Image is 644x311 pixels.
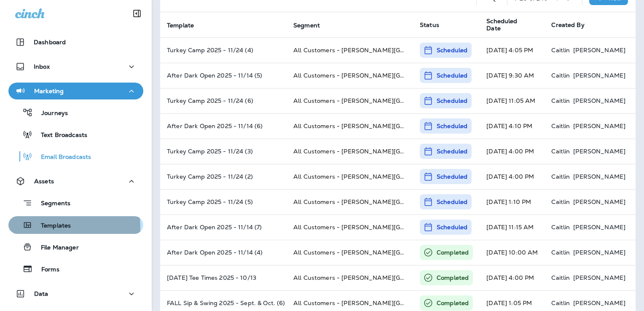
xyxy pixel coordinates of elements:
p: Scheduled [437,46,467,54]
td: [DATE] 11:15 AM [480,214,545,240]
p: After Dark Open 2025 - 11/14 (6) [167,123,280,129]
p: Caitlin [551,148,570,155]
td: [DATE] 4:05 PM [480,38,545,63]
p: Turkey Camp 2025 - 11/24 (5) [167,198,280,205]
p: Caitlin [551,224,570,231]
p: Caitlin [551,72,570,79]
p: Columbus Day Tee Times 2025 - 10/13 [167,274,280,281]
p: Completed [437,273,469,282]
p: [PERSON_NAME] [573,47,625,54]
td: [DATE] 4:00 PM [480,164,545,189]
p: Caitlin [551,173,570,180]
span: Segment [293,22,320,29]
span: All Customers - Avery Ranch - DYNAMIC [293,147,495,155]
p: Caitlin [551,249,570,256]
p: Turkey Camp 2025 - 11/24 (4) [167,47,280,54]
p: Assets [34,178,54,185]
button: Collapse Sidebar [125,5,149,22]
p: Dashboard [34,39,66,46]
td: [DATE] 11:05 AM [480,88,545,113]
p: Caitlin [551,274,570,281]
p: Caitlin [551,47,570,54]
td: [DATE] 4:10 PM [480,113,545,139]
span: All Customers - Avery Ranch - DYNAMIC [293,249,495,256]
p: Forms [33,266,59,274]
p: After Dark Open 2025 - 11/14 (5) [167,72,280,79]
p: [PERSON_NAME] [573,274,625,281]
p: [PERSON_NAME] [573,97,625,104]
p: Turkey Camp 2025 - 11/24 (3) [167,148,280,155]
span: Scheduled Date [486,18,530,32]
span: Created By [551,21,584,29]
p: Caitlin [551,198,570,205]
p: [PERSON_NAME] [573,173,625,180]
span: Status [420,21,439,29]
span: Template [167,22,194,29]
button: File Manager [8,238,143,256]
span: All Customers - Avery Ranch - DYNAMIC [293,72,495,79]
p: Scheduled [437,223,467,231]
span: Template [167,21,205,29]
p: [PERSON_NAME] [573,72,625,79]
p: Caitlin [551,123,570,129]
p: Marketing [34,88,64,94]
p: [PERSON_NAME] [573,224,625,231]
span: All Customers - Avery Ranch - DYNAMIC [293,122,495,130]
span: All Customers - Avery Ranch - DYNAMIC [293,274,495,282]
td: [DATE] 4:00 PM [480,265,545,290]
p: Scheduled [437,147,467,155]
p: Scheduled [437,71,467,80]
p: After Dark Open 2025 - 11/14 (7) [167,224,280,231]
span: All Customers - Avery Ranch - DYNAMIC [293,223,495,231]
span: All Customers - Avery Ranch - DYNAMIC [293,299,495,307]
button: Dashboard [8,34,143,51]
p: Text Broadcasts [32,131,87,139]
p: Caitlin [551,97,570,104]
button: Marketing [8,83,143,99]
p: Caitlin [551,300,570,306]
span: Scheduled Date [486,18,541,32]
button: Text Broadcasts [8,126,143,143]
p: [PERSON_NAME] [573,249,625,256]
p: Data [34,290,48,297]
p: [PERSON_NAME] [573,300,625,306]
p: FALL Sip & Swing 2025 - Sept. & Oct. (6) [167,300,280,306]
p: Scheduled [437,198,467,206]
p: Scheduled [437,97,467,105]
button: Email Broadcasts [8,147,143,165]
p: Turkey Camp 2025 - 11/24 (2) [167,173,280,180]
button: Forms [8,260,143,278]
button: Data [8,285,143,302]
p: Completed [437,248,469,257]
span: All Customers - Avery Ranch - DYNAMIC [293,173,495,180]
p: After Dark Open 2025 - 11/14 (4) [167,249,280,256]
button: Assets [8,173,143,190]
td: [DATE] 9:30 AM [480,63,545,88]
span: All Customers - Avery Ranch - DYNAMIC [293,198,495,206]
button: Templates [8,216,143,234]
p: Journeys [33,110,68,118]
p: Inbox [34,63,50,70]
p: Email Broadcasts [32,153,91,161]
p: File Manager [32,244,79,252]
p: Completed [437,299,469,307]
button: Inbox [8,58,143,75]
td: [DATE] 4:00 PM [480,139,545,164]
p: Segments [32,200,70,208]
p: Scheduled [437,172,467,181]
span: All Customers - Avery Ranch - DYNAMIC [293,97,495,105]
p: Templates [32,222,71,230]
span: All Customers - Avery Ranch - DYNAMIC [293,46,495,54]
td: [DATE] 10:00 AM [480,240,545,265]
td: [DATE] 1:10 PM [480,189,545,214]
p: [PERSON_NAME] [573,148,625,155]
p: [PERSON_NAME] [573,123,625,129]
span: Segment [293,21,331,29]
p: Turkey Camp 2025 - 11/24 (6) [167,97,280,104]
p: Scheduled [437,122,467,130]
button: Journeys [8,104,143,121]
button: Segments [8,194,143,212]
p: [PERSON_NAME] [573,198,625,205]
